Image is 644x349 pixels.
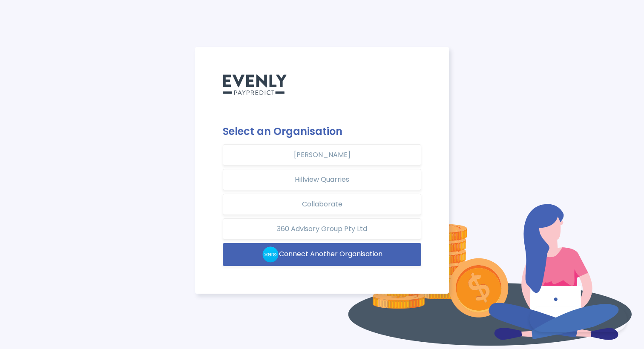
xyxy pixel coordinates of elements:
[223,126,421,138] h2: Select an Organisation
[529,306,627,332] iframe: Toggle Customer Support
[262,246,279,263] img: xero-logo.b336bf23.png
[223,74,287,95] img: PayPredict
[223,144,421,166] button: [PERSON_NAME]
[223,194,421,215] button: Collaborate
[223,169,421,190] button: Hillview Quarries
[279,249,382,259] span: Connect Another Organisation
[223,243,421,266] button: Connect Another Organisation
[223,218,421,240] button: 360 Advisory Group Pty Ltd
